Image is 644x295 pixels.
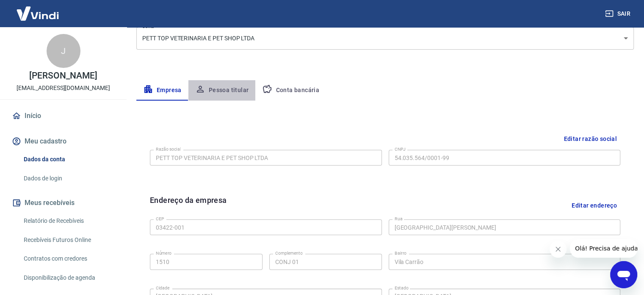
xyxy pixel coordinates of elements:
a: Recebíveis Futuros Online [20,231,116,249]
label: Conta [142,23,154,30]
button: Meus recebíveis [10,194,116,212]
label: Cidade [156,285,169,291]
a: Disponibilização de agenda [20,269,116,287]
a: Contratos com credores [20,250,116,267]
label: Rua [395,216,403,222]
p: [EMAIL_ADDRESS][DOMAIN_NAME] [17,84,110,93]
button: Sair [603,6,634,22]
iframe: Fechar mensagem [550,241,567,258]
a: Dados de login [20,170,116,187]
label: CNPJ [395,146,406,152]
label: Número [156,250,171,256]
iframe: Botão para abrir a janela de mensagens [610,261,637,288]
a: Relatório de Recebíveis [20,212,116,230]
iframe: Mensagem da empresa [570,239,637,258]
label: Estado [395,285,409,291]
img: Vindi [10,0,65,26]
button: Meu cadastro [10,132,116,151]
button: Editar razão social [560,131,620,147]
label: Bairro [395,250,406,256]
button: Conta bancária [255,80,326,101]
div: PETT TOP VETERINARIA E PET SHOP LTDA [136,27,634,50]
p: [PERSON_NAME] [29,71,97,80]
h6: Endereço da empresa [150,194,227,216]
div: J [47,34,80,68]
button: Empresa [136,80,188,101]
label: Razão social [156,146,181,152]
span: Olá! Precisa de ajuda? [5,6,71,13]
label: Complemento [275,250,303,256]
label: CEP [156,216,164,222]
a: Início [10,107,116,125]
button: Editar endereço [568,194,620,216]
a: Dados da conta [20,151,116,168]
button: Pessoa titular [188,80,256,101]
